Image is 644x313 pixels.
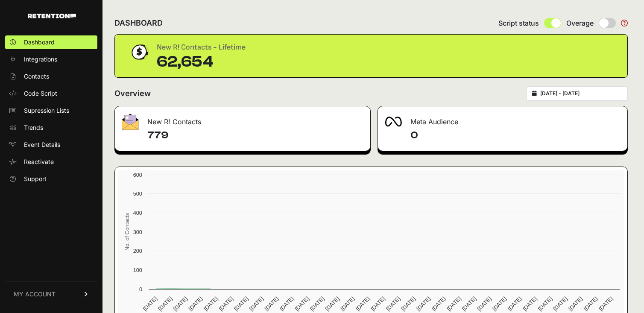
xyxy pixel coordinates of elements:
text: [DATE] [552,295,568,312]
text: 600 [133,172,142,178]
a: Supression Lists [5,104,97,117]
text: [DATE] [400,295,417,312]
img: fa-meta-2f981b61bb99beabf952f7030308934f19ce035c18b003e963880cc3fabeebb7.png [385,117,402,127]
text: [DATE] [506,295,523,312]
text: [DATE] [582,295,599,312]
text: [DATE] [461,295,477,312]
text: 300 [133,229,142,235]
a: Reactivate [5,155,97,169]
text: 0 [139,286,142,293]
text: [DATE] [537,295,553,312]
span: Support [24,175,47,183]
text: [DATE] [293,295,310,312]
text: [DATE] [278,295,295,312]
text: [DATE] [172,295,189,312]
a: MY ACCOUNT [5,281,97,307]
a: Event Details [5,138,97,152]
img: dollar-coin-05c43ed7efb7bc0c12610022525b4bbbb207c7efeef5aecc26f025e68dcafac9.png [129,41,150,63]
span: Integrations [24,55,57,64]
span: Contacts [24,72,49,81]
text: [DATE] [248,295,265,312]
a: Code Script [5,87,97,100]
text: [DATE] [263,295,280,312]
text: [DATE] [202,295,219,312]
text: No. of Contacts [124,213,130,251]
img: fa-envelope-19ae18322b30453b285274b1b8af3d052b27d846a4fbe8435d1a52b978f639a2.png [122,114,139,130]
text: 500 [133,190,142,197]
span: Dashboard [24,38,55,47]
span: Supression Lists [24,106,69,115]
a: Trends [5,121,97,135]
text: [DATE] [430,295,447,312]
text: [DATE] [445,295,462,312]
a: Contacts [5,70,97,83]
text: [DATE] [385,295,401,312]
span: Script status [498,18,539,28]
text: 200 [133,248,142,254]
h4: 0 [410,129,621,142]
text: [DATE] [142,295,158,312]
text: 100 [133,267,142,273]
div: New R! Contacts [115,106,370,132]
span: Event Details [24,140,60,149]
span: Overage [566,18,594,28]
text: [DATE] [491,295,508,312]
img: Retention.com [28,14,76,18]
text: [DATE] [233,295,249,312]
text: [DATE] [187,295,204,312]
text: 400 [133,210,142,216]
h4: 779 [147,129,363,142]
text: [DATE] [567,295,584,312]
a: Integrations [5,53,97,66]
text: [DATE] [309,295,325,312]
text: [DATE] [157,295,173,312]
text: [DATE] [369,295,386,312]
text: [DATE] [415,295,432,312]
a: Support [5,172,97,186]
div: 62,654 [157,53,246,70]
h2: Overview [114,88,151,99]
text: [DATE] [476,295,492,312]
text: [DATE] [324,295,341,312]
text: [DATE] [597,295,614,312]
h2: DASHBOARD [114,17,163,29]
text: [DATE] [521,295,538,312]
text: [DATE] [339,295,356,312]
span: Trends [24,123,43,132]
span: Code Script [24,89,57,98]
div: Meta Audience [378,106,627,132]
a: Dashboard [5,35,97,49]
div: New R! Contacts - Lifetime [157,41,246,53]
span: Reactivate [24,158,54,166]
span: MY ACCOUNT [14,290,56,298]
text: [DATE] [218,295,234,312]
text: [DATE] [354,295,371,312]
